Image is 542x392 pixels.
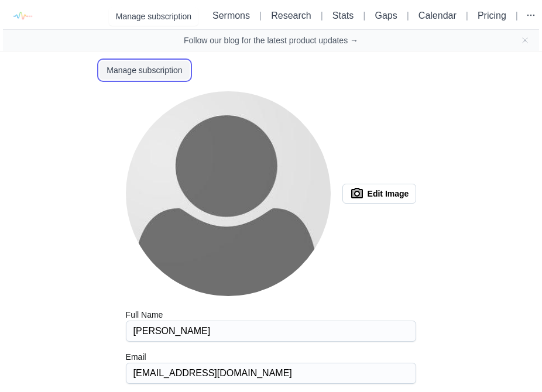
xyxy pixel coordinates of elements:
img: logo [9,3,35,29]
li: | [316,9,328,23]
li: | [358,9,370,23]
img: user image [126,91,331,296]
label: Full Name [126,309,417,321]
a: Calendar [418,11,457,20]
li: | [402,9,414,23]
a: Pricing [478,11,506,20]
button: Manage subscription [109,7,198,26]
a: Research [271,11,311,20]
label: Email [126,351,417,363]
a: Sermons [212,11,250,20]
button: Close banner [520,36,530,45]
button: Edit Image [342,184,417,204]
button: Manage subscription [100,61,189,80]
a: Gaps [375,11,397,20]
a: Follow our blog for the latest product updates → [184,35,358,46]
iframe: Drift Widget Chat Controller [483,333,528,378]
li: | [511,9,523,23]
li: | [255,9,266,23]
a: Stats [332,11,354,20]
li: | [461,9,473,23]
